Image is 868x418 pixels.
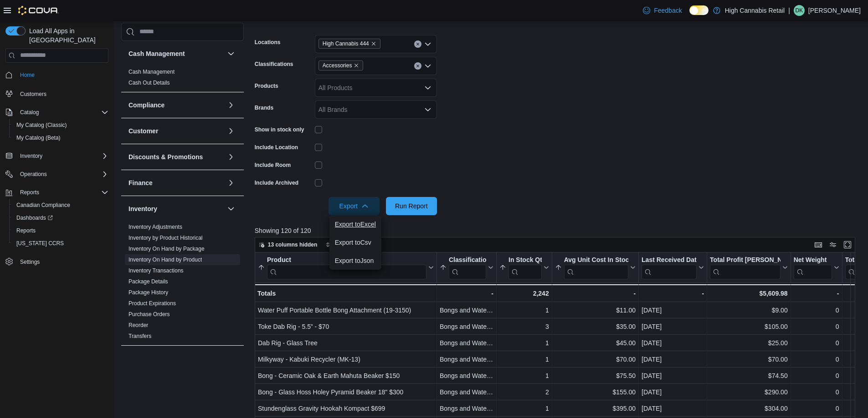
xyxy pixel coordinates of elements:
[499,403,549,414] div: 1
[128,278,168,285] span: Package Details
[642,256,704,279] button: Last Received Date
[424,62,431,70] button: Open list of options
[226,48,236,59] button: Cash Management
[9,224,112,237] button: Reports
[793,305,839,316] div: 0
[255,226,862,235] p: Showing 120 of 120
[793,354,839,365] div: 0
[564,256,628,279] div: Avg Unit Cost In Stock
[323,61,352,70] span: Accessories
[335,257,376,264] span: Export to Json
[793,321,839,332] div: 0
[226,177,236,188] button: Finance
[16,89,50,100] a: Customers
[226,126,236,136] button: Customer
[414,62,421,70] button: Clear input
[9,131,112,144] button: My Catalog (Beta)
[555,288,635,299] div: -
[440,321,493,332] div: Bongs and Water Pipes
[710,370,788,381] div: $74.50
[13,200,74,211] a: Canadian Compliance
[13,225,108,236] span: Reports
[13,132,108,143] span: My Catalog (Beta)
[255,104,273,111] label: Brands
[827,239,838,250] button: Display options
[128,80,170,86] a: Cash Out Details
[13,212,56,223] a: Dashboards
[499,387,549,398] div: 2
[710,387,788,398] div: $290.00
[258,321,434,332] div: Toke Dab Rig - 5.5” - $70
[128,289,168,296] a: Package History
[424,84,431,91] button: Open list of options
[555,354,635,365] div: $70.00
[794,5,805,16] div: Dylan Kemp
[13,238,108,249] span: Washington CCRS
[13,200,108,211] span: Canadian Compliance
[555,321,635,332] div: $35.00
[2,150,112,162] button: Inventory
[508,256,542,279] div: In Stock Qty
[13,212,108,223] span: Dashboards
[13,120,71,131] a: My Catalog (Classic)
[128,152,224,161] button: Discounts & Promotions
[414,40,421,48] button: Clear input
[796,5,803,16] span: DK
[16,107,108,118] span: Catalog
[793,256,832,265] div: Net Weight
[18,6,59,15] img: Cova
[16,214,53,222] span: Dashboards
[386,197,437,215] button: Run Report
[564,256,628,265] div: Avg Unit Cost In Stock
[813,239,824,250] button: Keyboard shortcuts
[20,258,40,266] span: Settings
[258,337,434,348] div: Dab Rig - Glass Tree
[128,126,224,136] button: Customer
[710,256,788,279] button: Total Profit [PERSON_NAME] ($)
[128,333,151,339] a: Transfers
[2,255,112,268] button: Settings
[5,65,108,292] nav: Complex example
[128,278,168,285] a: Package Details
[710,403,788,414] div: $304.00
[499,354,549,365] div: 1
[639,1,685,20] a: Feedback
[16,240,64,247] span: [US_STATE] CCRS
[555,387,635,398] div: $155.00
[710,256,781,279] div: Total Profit Margin ($)
[16,121,67,129] span: My Catalog (Classic)
[555,256,635,279] button: Avg Unit Cost In Stock
[16,169,108,180] span: Operations
[128,69,175,75] a: Cash Management
[793,403,839,414] div: 0
[128,79,170,86] span: Cash Out Details
[710,256,781,265] div: Total Profit [PERSON_NAME] ($)
[710,305,788,316] div: $9.00
[329,197,380,215] button: Export
[128,256,202,263] span: Inventory On Hand by Product
[128,101,164,110] h3: Compliance
[440,305,493,316] div: Bongs and Water Pipes
[255,179,298,186] label: Include Archived
[440,337,493,348] div: Bongs and Water Pipes
[424,40,431,48] button: Open list of options
[16,257,43,267] a: Settings
[128,49,224,58] button: Cash Management
[128,332,151,340] span: Transfers
[710,288,788,299] div: $5,609.98
[318,39,380,49] span: High Cannabis 444
[20,91,46,98] span: Customers
[258,403,434,414] div: Stundenglass Gravity Hookah Kompact $699
[642,321,704,332] div: [DATE]
[318,60,364,71] span: Accessories
[9,119,112,131] button: My Catalog (Classic)
[128,101,224,110] button: Compliance
[9,212,112,224] a: Dashboards
[268,241,318,248] span: 13 columns hidden
[128,126,158,136] h3: Customer
[128,152,203,161] h3: Discounts & Promotions
[334,197,374,215] span: Export
[725,5,785,16] p: High Cannabis Retail
[2,168,112,181] button: Operations
[128,204,224,213] button: Inventory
